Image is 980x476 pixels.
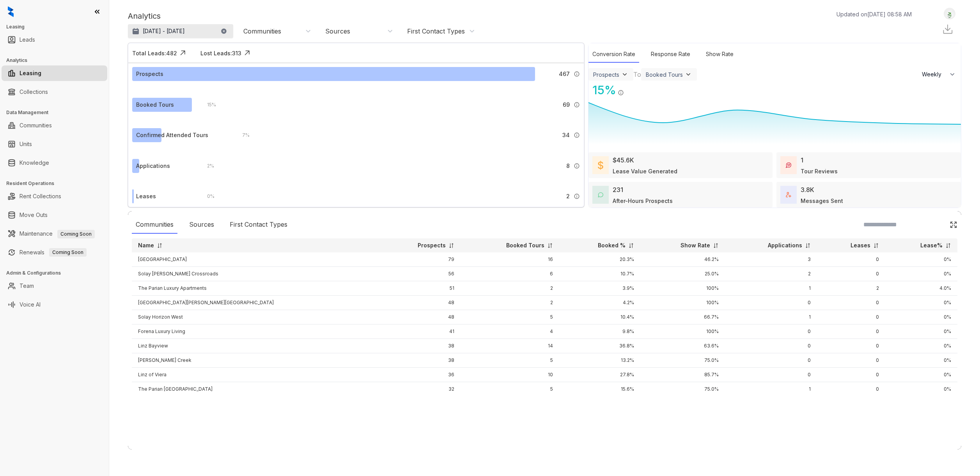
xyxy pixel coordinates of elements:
[885,296,957,310] td: 0%
[559,267,640,281] td: 10.7%
[885,252,957,267] td: 0%
[562,131,570,139] span: 34
[566,162,570,170] span: 8
[461,339,559,353] td: 14
[6,23,109,30] h3: Leasing
[379,281,461,296] td: 51
[640,252,725,267] td: 46.2%
[2,297,107,312] li: Voice AI
[640,353,725,368] td: 75.0%
[624,83,636,94] img: Click Icon
[547,243,553,249] img: sorting
[19,65,41,81] a: Leasing
[805,243,811,249] img: sorting
[817,296,885,310] td: 0
[132,339,379,353] td: Linz Bayview
[559,368,640,382] td: 27.8%
[8,6,14,17] img: logo
[801,197,843,205] div: Messages Sent
[725,382,817,397] td: 1
[461,252,559,267] td: 16
[243,27,281,35] div: Communities
[379,267,461,281] td: 56
[817,267,885,281] td: 0
[136,192,156,201] div: Leases
[786,162,791,168] img: TourReviews
[157,243,163,249] img: sorting
[633,70,641,79] div: To
[885,353,957,368] td: 0%
[917,67,961,81] button: Weekly
[725,310,817,324] td: 1
[817,310,885,324] td: 0
[574,132,580,138] img: Info
[132,296,379,310] td: [GEOGRAPHIC_DATA][PERSON_NAME][GEOGRAPHIC_DATA]
[559,252,640,267] td: 20.3%
[817,368,885,382] td: 0
[588,46,639,63] div: Conversion Rate
[379,296,461,310] td: 48
[2,136,107,152] li: Units
[817,382,885,397] td: 0
[19,245,87,260] a: RenewalsComing Soon
[379,382,461,397] td: 32
[922,71,946,78] span: Weekly
[613,155,634,165] div: $45.6K
[234,131,250,139] div: 7 %
[559,339,640,353] td: 36.8%
[817,324,885,339] td: 0
[19,189,61,204] a: Rent Collections
[19,155,49,171] a: Knowledge
[132,324,379,339] td: Forena Luxury Living
[57,230,95,238] span: Coming Soon
[19,84,48,100] a: Collections
[574,163,580,169] img: Info
[461,324,559,339] td: 4
[379,353,461,368] td: 38
[801,167,838,175] div: Tour Reviews
[598,192,603,198] img: AfterHoursConversations
[19,136,32,152] a: Units
[613,185,623,194] div: 231
[138,242,154,249] p: Name
[461,296,559,310] td: 2
[19,278,34,294] a: Team
[136,131,208,139] div: Confirmed Attended Tours
[407,27,465,35] div: First Contact Types
[19,118,52,133] a: Communities
[418,242,446,249] p: Prospects
[786,192,791,197] img: TotalFum
[725,324,817,339] td: 0
[185,216,218,234] div: Sources
[177,47,189,59] img: Click Icon
[725,368,817,382] td: 0
[2,226,107,242] li: Maintenance
[132,353,379,368] td: [PERSON_NAME] Creek
[725,252,817,267] td: 3
[574,193,580,199] img: Info
[613,197,673,205] div: After-Hours Prospects
[2,32,107,48] li: Leads
[19,297,41,312] a: Voice AI
[621,71,629,78] img: ViewFilterArrow
[588,81,616,99] div: 15 %
[801,155,803,165] div: 1
[725,353,817,368] td: 0
[646,71,683,78] div: Booked Tours
[640,310,725,324] td: 66.7%
[566,192,570,201] span: 2
[873,243,879,249] img: sorting
[944,10,955,18] img: UserAvatar
[136,70,163,78] div: Prospects
[2,84,107,100] li: Collections
[136,162,170,170] div: Applications
[2,155,107,171] li: Knowledge
[817,252,885,267] td: 0
[506,242,544,249] p: Booked Tours
[598,242,626,249] p: Booked %
[132,310,379,324] td: Solay Horizon West
[574,71,580,77] img: Info
[2,207,107,223] li: Move Outs
[885,382,957,397] td: 0%
[559,353,640,368] td: 13.2%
